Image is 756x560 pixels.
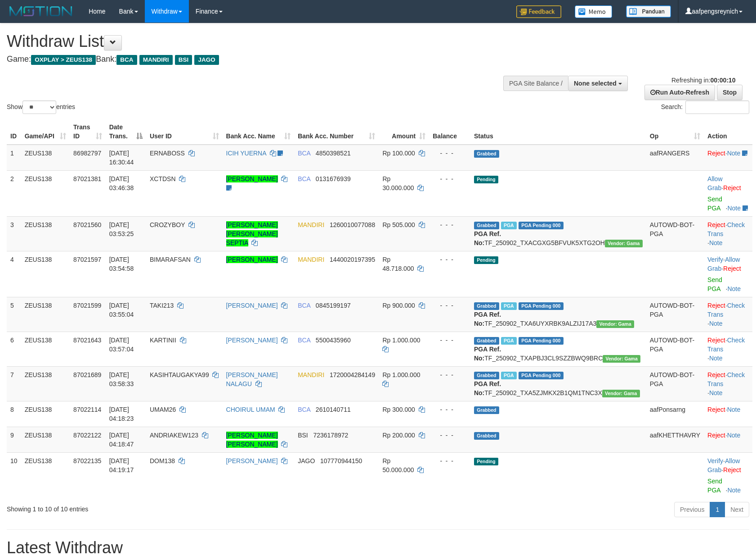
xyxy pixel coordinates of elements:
[707,256,740,272] span: ·
[298,175,310,182] span: BCA
[313,432,348,439] span: Copy 7236178972 to clipboard
[433,220,467,229] div: - - -
[474,380,501,396] b: PGA Ref. No:
[73,150,101,157] span: 86982797
[519,337,564,345] span: PGA Pending
[7,366,21,401] td: 7
[433,301,467,310] div: - - -
[707,175,722,191] a: Allow Grab
[73,406,101,413] span: 87022114
[150,150,185,157] span: ERNABOSS
[150,175,176,182] span: XCTDSN
[150,371,209,378] span: KASIHTAUGAKYA99
[382,150,415,157] span: Rp 100.000
[109,406,134,422] span: [DATE] 04:18:23
[433,174,467,183] div: - - -
[429,119,470,145] th: Balance
[7,427,21,452] td: 9
[707,457,723,464] a: Verify
[501,302,517,310] span: Marked by aafanarl
[109,371,134,387] span: [DATE] 03:58:33
[727,487,741,494] a: Note
[7,55,495,64] h4: Game: Bank:
[150,256,191,263] span: BIMARAFSAN
[7,216,21,251] td: 3
[382,406,415,413] span: Rp 300.000
[150,337,176,344] span: KARTINII
[382,256,414,272] span: Rp 48.718.000
[21,145,70,171] td: ZEUS138
[7,5,75,18] img: MOTION_logo.png
[474,256,498,264] span: Pending
[717,85,743,100] a: Stop
[298,150,310,157] span: BCA
[382,371,420,378] span: Rp 1.000.000
[704,251,752,297] td: · ·
[646,332,704,366] td: AUTOWD-BOT-PGA
[704,119,752,145] th: Action
[298,256,324,263] span: MANDIRI
[644,85,715,100] a: Run Auto-Refresh
[382,432,415,439] span: Rp 200.000
[704,401,752,427] td: ·
[474,406,499,414] span: Grabbed
[727,285,741,292] a: Note
[707,432,725,439] a: Reject
[226,256,278,263] a: [PERSON_NAME]
[21,366,70,401] td: ZEUS138
[7,145,21,171] td: 1
[382,302,415,309] span: Rp 900.000
[21,332,70,366] td: ZEUS138
[109,302,134,318] span: [DATE] 03:55:04
[474,372,499,379] span: Grabbed
[470,366,646,401] td: TF_250902_TXA5ZJMKX2B1QM1TNC3X
[21,452,70,498] td: ZEUS138
[382,457,414,473] span: Rp 50.000.000
[21,216,70,251] td: ZEUS138
[519,372,564,379] span: PGA Pending
[298,371,324,378] span: MANDIRI
[709,320,723,327] a: Note
[723,466,741,473] a: Reject
[175,55,192,65] span: BSI
[727,150,741,157] a: Note
[709,239,723,246] a: Note
[316,337,351,344] span: Copy 5500435960 to clipboard
[707,256,740,272] a: Allow Grab
[474,222,499,229] span: Grabbed
[7,332,21,366] td: 6
[22,100,56,114] select: Showentries
[710,77,735,84] strong: 00:00:10
[474,302,499,310] span: Grabbed
[474,150,499,158] span: Grabbed
[704,170,752,216] td: ·
[474,337,499,345] span: Grabbed
[470,119,646,145] th: Status
[646,216,704,251] td: AUTOWD-BOT-PGA
[605,240,643,247] span: Vendor URL: https://trx31.1velocity.biz
[707,371,745,387] a: Check Trans
[707,337,725,344] a: Reject
[150,406,176,413] span: UMAM26
[21,170,70,216] td: ZEUS138
[73,457,101,464] span: 87022135
[707,221,745,237] a: Check Trans
[685,100,749,114] input: Search:
[223,119,295,145] th: Bank Acc. Name: activate to sort column ascending
[109,150,134,166] span: [DATE] 16:30:44
[727,406,741,413] a: Note
[474,432,499,440] span: Grabbed
[316,150,351,157] span: Copy 4850398521 to clipboard
[298,337,310,344] span: BCA
[661,100,749,114] label: Search:
[139,55,173,65] span: MANDIRI
[646,145,704,171] td: aafRANGERS
[73,256,101,263] span: 87021597
[503,76,568,91] div: PGA Site Balance /
[294,119,379,145] th: Bank Acc. Number: activate to sort column ascending
[320,457,362,464] span: Copy 107770944150 to clipboard
[519,302,564,310] span: PGA Pending
[474,346,501,362] b: PGA Ref. No:
[704,297,752,332] td: · ·
[7,401,21,427] td: 8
